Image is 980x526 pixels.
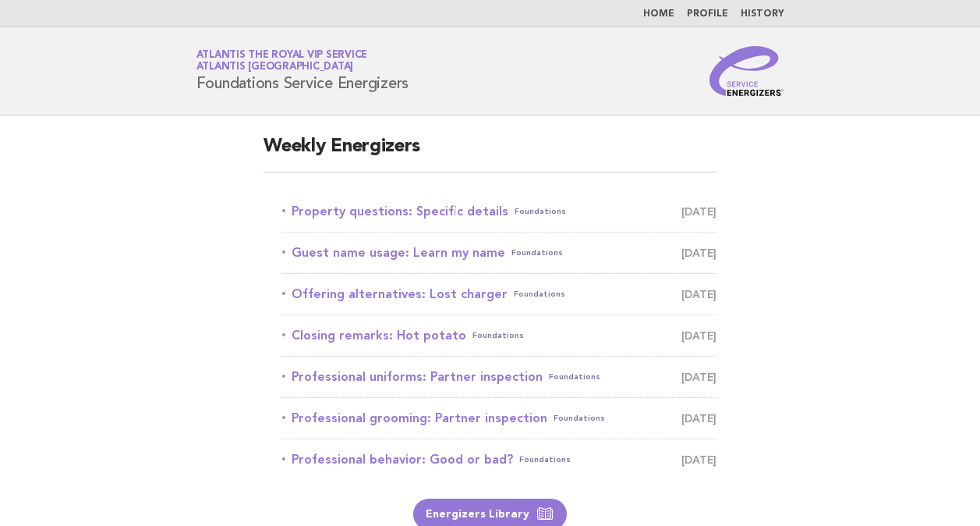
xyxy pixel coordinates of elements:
h1: Foundations Service Energizers [196,51,409,91]
span: Foundations [519,449,571,471]
a: Professional behavior: Good or bad?Foundations [DATE] [282,449,716,471]
span: [DATE] [681,242,716,264]
a: Profile [687,9,728,19]
span: Atlantis [GEOGRAPHIC_DATA] [196,62,354,73]
span: Foundations [549,366,600,388]
span: [DATE] [681,366,716,388]
span: [DATE] [681,407,716,429]
a: Closing remarks: Hot potatoFoundations [DATE] [282,325,716,347]
span: Foundations [514,283,565,305]
a: History [741,9,784,19]
a: Offering alternatives: Lost chargerFoundations [DATE] [282,283,716,305]
span: Foundations [515,201,566,222]
span: Foundations [472,325,524,347]
img: Service Energizers [709,46,784,96]
span: Foundations [511,242,563,264]
a: Guest name usage: Learn my nameFoundations [DATE] [282,242,716,264]
h2: Weekly Energizers [264,134,716,172]
span: Foundations [554,407,605,429]
a: Property questions: Specific detailsFoundations [DATE] [282,201,716,222]
a: Atlantis the Royal VIP ServiceAtlantis [GEOGRAPHIC_DATA] [196,50,368,72]
span: [DATE] [681,449,716,471]
span: [DATE] [681,201,716,222]
a: Home [643,9,674,19]
a: Professional uniforms: Partner inspectionFoundations [DATE] [282,366,716,388]
a: Professional grooming: Partner inspectionFoundations [DATE] [282,407,716,429]
span: [DATE] [681,325,716,347]
span: [DATE] [681,283,716,305]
